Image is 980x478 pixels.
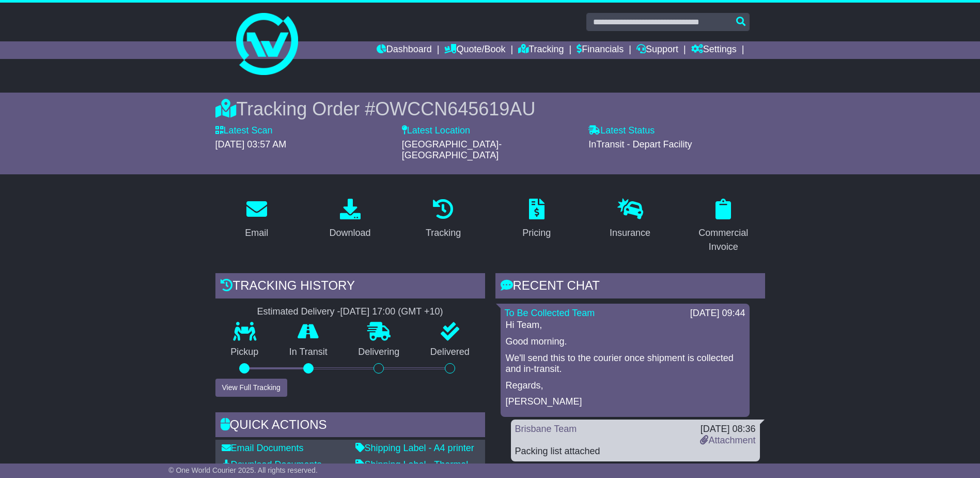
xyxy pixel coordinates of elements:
[329,226,370,240] div: Download
[700,424,755,435] div: [DATE] 08:36
[343,347,415,358] p: Delivering
[238,195,275,244] a: Email
[691,41,737,59] a: Settings
[505,308,595,318] a: To Be Collected Team
[426,226,461,240] div: Tracking
[168,466,318,474] span: © One World Courier 2025. All rights reserved.
[415,347,485,358] p: Delivered
[515,424,577,434] a: Brisbane Team
[506,353,744,375] p: We'll send this to the courier once shipment is collected and in-transit.
[340,306,443,318] div: [DATE] 17:00 (GMT +10)
[419,195,468,244] a: Tracking
[215,379,287,397] button: View Full Tracking
[689,226,758,254] div: Commercial Invoice
[444,41,505,59] a: Quote/Book
[518,41,564,59] a: Tracking
[274,347,343,358] p: In Transit
[377,41,432,59] a: Dashboard
[215,412,485,440] div: Quick Actions
[588,125,655,137] label: Latest Status
[245,226,268,240] div: Email
[515,446,756,457] div: Packing list attached
[222,443,304,453] a: Email Documents
[215,98,765,120] div: Tracking Order #
[495,273,765,301] div: RECENT CHAT
[610,226,650,240] div: Insurance
[402,125,470,137] label: Latest Location
[222,459,322,470] a: Download Documents
[402,139,502,161] span: [GEOGRAPHIC_DATA]-[GEOGRAPHIC_DATA]
[215,306,485,318] div: Estimated Delivery -
[636,41,678,59] a: Support
[682,195,765,258] a: Commercial Invoice
[577,41,624,59] a: Financials
[506,336,744,348] p: Good morning.
[506,396,744,408] p: [PERSON_NAME]
[506,320,744,331] p: Hi Team,
[603,195,657,244] a: Insurance
[215,273,485,301] div: Tracking history
[690,308,745,319] div: [DATE] 09:44
[516,195,557,244] a: Pricing
[588,139,692,150] span: InTransit - Depart Facility
[522,226,551,240] div: Pricing
[375,98,535,119] span: OWCCN645619AU
[355,443,474,453] a: Shipping Label - A4 printer
[215,125,273,137] label: Latest Scan
[215,347,274,358] p: Pickup
[700,435,755,445] a: Attachment
[215,139,287,150] span: [DATE] 03:57 AM
[506,380,744,392] p: Regards,
[322,195,377,244] a: Download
